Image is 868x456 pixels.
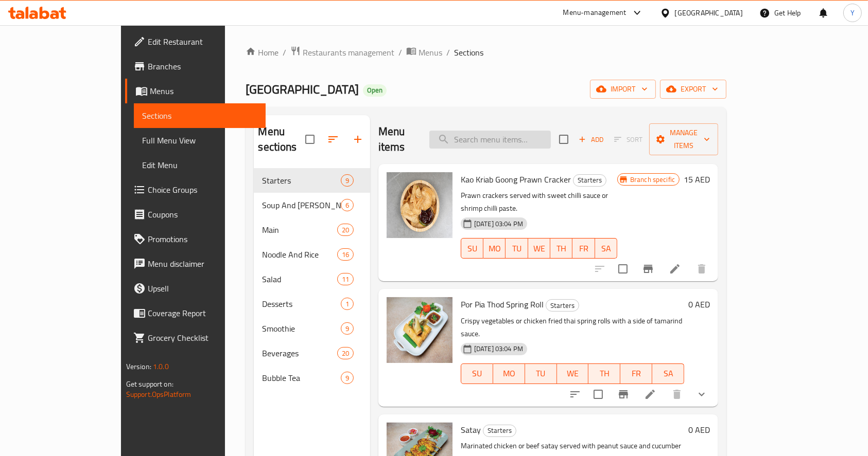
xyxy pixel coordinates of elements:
a: Full Menu View [134,128,266,153]
button: sort-choices [563,382,587,407]
div: items [341,199,354,211]
span: Get support on: [126,377,173,391]
input: search [429,131,551,149]
a: Promotions [125,227,266,251]
span: Select to update [587,384,609,405]
div: Bubble Tea9 [254,366,370,390]
div: Bubble Tea [262,372,340,384]
span: Starters [483,425,516,436]
span: Add [577,134,605,145]
span: Soup And [PERSON_NAME] [262,199,340,211]
span: Starters [546,300,579,312]
span: Starters [574,174,606,186]
div: Starters [546,299,579,312]
button: Add [575,132,607,148]
h6: 0 AED [688,423,710,437]
button: MO [493,363,525,384]
div: Noodle And Rice16 [254,242,370,267]
a: Edit menu item [644,388,656,400]
div: items [341,174,354,187]
span: 16 [338,250,353,260]
a: Menu disclaimer [125,251,266,276]
a: Edit Restaurant [125,29,266,54]
span: import [598,83,648,96]
span: Menus [150,85,258,97]
span: Version: [126,360,151,373]
div: Salad [262,273,337,285]
div: Desserts1 [254,291,370,316]
span: 20 [338,349,353,358]
span: TU [529,366,553,381]
span: Add item [575,132,607,148]
div: items [337,248,354,261]
div: items [337,347,354,359]
span: Select section first [607,132,649,148]
span: 1.0.0 [153,360,169,373]
div: items [341,372,354,384]
svg: Show Choices [696,388,708,400]
h6: 15 AED [684,172,710,187]
span: 20 [338,225,353,235]
span: Beverages [262,347,337,359]
span: Sections [454,46,483,59]
h6: 0 AED [688,297,710,312]
span: Menu disclaimer [148,258,258,270]
span: SU [465,241,479,256]
span: MO [497,366,521,381]
span: Y [850,7,855,19]
a: Grocery Checklist [125,325,266,350]
a: Edit Menu [134,153,266,177]
span: Sort sections [321,127,345,152]
span: TH [593,366,616,381]
span: SA [599,241,613,256]
h2: Menu sections [258,124,305,155]
span: 9 [341,373,353,383]
button: TU [506,238,528,259]
div: Smoothie [262,322,340,335]
div: items [337,224,354,236]
span: TU [510,241,524,256]
div: items [341,322,354,335]
span: FR [624,366,648,381]
span: 6 [341,200,353,210]
a: Coupons [125,202,266,227]
button: Manage items [649,123,718,155]
div: Main20 [254,217,370,242]
span: Select section [553,129,575,150]
nav: Menu sections [254,164,370,394]
div: Smoothie9 [254,316,370,341]
span: Full Menu View [142,134,258,147]
button: import [590,80,656,99]
span: 11 [338,275,353,284]
nav: breadcrumb [246,46,726,59]
span: Main [262,224,337,236]
button: TH [588,363,620,384]
span: Menus [419,46,442,59]
p: Prawn crackers served with sweet chilli sauce or shrimp chilli paste. [461,189,617,215]
div: Soup And [PERSON_NAME]6 [254,193,370,217]
button: SU [461,238,483,259]
img: Kao Kriab Goong Prawn Cracker [387,172,453,238]
a: Coverage Report [125,301,266,325]
a: Choice Groups [125,177,266,202]
p: Crispy vegetables or chicken fried thai spring rolls with a side of tamarind sauce. [461,315,684,340]
button: FR [620,363,652,384]
li: / [398,46,402,59]
span: Branches [148,60,258,72]
span: Edit Menu [142,159,258,171]
span: SA [656,366,680,381]
span: Select all sections [299,129,321,150]
span: Noodle And Rice [262,248,337,261]
span: Select to update [612,258,634,280]
span: Edit Restaurant [148,35,258,48]
span: Promotions [148,233,258,245]
button: delete [665,382,689,407]
button: FR [572,238,595,259]
h2: Menu items [378,124,417,155]
span: 1 [341,299,353,309]
span: Starters [262,174,340,187]
a: Menus [406,46,442,59]
div: Starters [573,174,606,187]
